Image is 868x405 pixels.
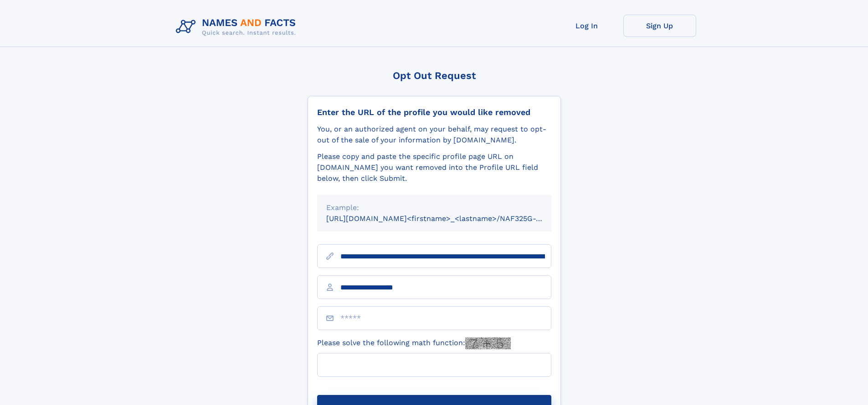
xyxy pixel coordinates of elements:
[326,214,569,223] small: [URL][DOMAIN_NAME]<firstname>_<lastname>/NAF325G-xxxxxxxx
[326,202,542,213] div: Example:
[317,107,551,117] div: Enter the URL of the profile you would like removed
[317,151,551,184] div: Please copy and paste the specific profile page URL on [DOMAIN_NAME] you want removed into the Pr...
[317,124,551,146] div: You, or an authorized agent on your behalf, may request to opt-out of the sale of your informatio...
[623,15,696,37] a: Sign Up
[550,15,623,37] a: Log In
[308,70,561,81] div: Opt Out Request
[317,337,511,349] label: Please solve the following math function:
[172,15,303,39] img: Logo Names and Facts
